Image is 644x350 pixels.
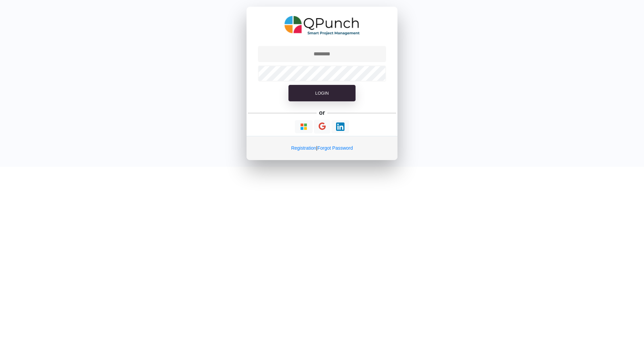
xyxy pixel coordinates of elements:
div: | [247,136,397,160]
button: Continue With Microsoft Azure [295,120,313,133]
img: Loading... [300,122,308,131]
img: QPunch [284,13,360,38]
h5: or [318,108,326,117]
button: Login [288,85,356,102]
a: Registration [291,145,316,151]
span: Login [315,91,329,96]
a: Forgot Password [317,145,353,151]
button: Continue With Google [314,120,330,134]
button: Continue With LinkedIn [331,120,349,133]
img: Loading... [336,122,344,131]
